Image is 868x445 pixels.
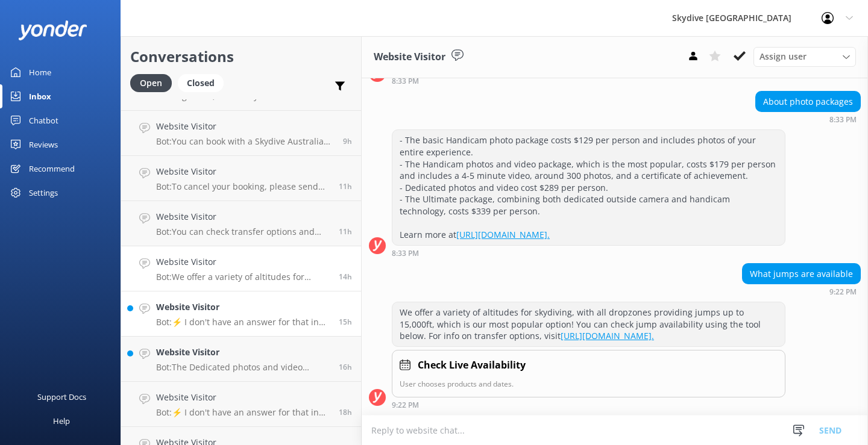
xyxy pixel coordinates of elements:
[121,291,361,337] a: Website VisitorBot:⚡ I don't have an answer for that in my knowledge base. Please try and rephras...
[156,165,330,178] h4: Website Visitor
[121,156,361,201] a: Website VisitorBot:To cancel your booking, please send an email to SA Reservations at [EMAIL_ADDR...
[339,317,352,327] span: Aug 25 2025 08:49pm (UTC +10:00) Australia/Brisbane
[156,346,330,359] h4: Website Visitor
[392,400,785,409] div: Aug 25 2025 09:22pm (UTC +10:00) Australia/Brisbane
[130,74,172,92] div: Open
[53,409,70,433] div: Help
[156,362,330,373] p: Bot: The Dedicated photos and video package costs $289 per person. However, the Dedicated and Ult...
[156,120,334,133] h4: Website Visitor
[392,78,419,85] strong: 8:33 PM
[339,362,352,372] span: Aug 25 2025 07:31pm (UTC +10:00) Australia/Brisbane
[156,255,330,269] h4: Website Visitor
[130,76,178,89] a: Open
[178,76,230,89] a: Closed
[29,108,58,132] div: Chatbot
[121,246,361,291] a: Website VisitorBot:We offer a variety of altitudes for skydiving, with all dropzones providing ju...
[37,385,86,409] div: Support Docs
[121,111,361,156] a: Website VisitorBot:You can book with a Skydive Australia voucher by calling us at [PHONE_NUMBER],...
[392,249,785,257] div: Aug 25 2025 08:33pm (UTC +10:00) Australia/Brisbane
[29,60,51,84] div: Home
[343,136,352,146] span: Aug 26 2025 02:06am (UTC +10:00) Australia/Brisbane
[755,115,861,123] div: Aug 25 2025 08:33pm (UTC +10:00) Australia/Brisbane
[392,76,785,85] div: Aug 25 2025 08:33pm (UTC +10:00) Australia/Brisbane
[829,288,857,296] strong: 9:22 PM
[156,317,330,328] p: Bot: ⚡ I don't have an answer for that in my knowledge base. Please try and rephrase your questio...
[759,50,807,63] span: Assign user
[178,74,224,92] div: Closed
[418,358,526,373] h4: Check Live Availability
[121,337,361,382] a: Website VisitorBot:The Dedicated photos and video package costs $289 per person. However, the Ded...
[156,272,330,282] p: Bot: We offer a variety of altitudes for skydiving, with all dropzones providing jumps up to 15,0...
[392,250,419,257] strong: 8:33 PM
[156,300,330,314] h4: Website Visitor
[156,136,334,147] p: Bot: You can book with a Skydive Australia voucher by calling us at [PHONE_NUMBER], and our frien...
[29,157,75,181] div: Recommend
[29,132,58,157] div: Reviews
[829,116,857,123] strong: 8:33 PM
[392,302,785,346] div: We offer a variety of altitudes for skydiving, with all dropzones providing jumps up to 15,000ft,...
[156,210,330,223] h4: Website Visitor
[29,84,51,108] div: Inbox
[156,407,330,418] p: Bot: ⚡ I don't have an answer for that in my knowledge base. Please try and rephrase your questio...
[121,201,361,246] a: Website VisitorBot:You can check transfer options and availability at [URL][DOMAIN_NAME].11h
[456,229,550,240] a: [URL][DOMAIN_NAME].
[29,181,58,205] div: Settings
[753,47,856,66] div: Assign User
[156,181,330,192] p: Bot: To cancel your booking, please send an email to SA Reservations at [EMAIL_ADDRESS][DOMAIN_NA...
[374,49,445,65] h3: Website Visitor
[339,226,352,237] span: Aug 25 2025 11:58pm (UTC +10:00) Australia/Brisbane
[392,402,419,409] strong: 9:22 PM
[392,130,785,244] div: - The basic Handicam photo package costs $129 per person and includes photos of your entire exper...
[121,382,361,427] a: Website VisitorBot:⚡ I don't have an answer for that in my knowledge base. Please try and rephras...
[743,264,860,284] div: What jumps are available
[339,181,352,191] span: Aug 26 2025 12:41am (UTC +10:00) Australia/Brisbane
[400,378,778,390] p: User chooses products and dates.
[339,272,352,282] span: Aug 25 2025 09:22pm (UTC +10:00) Australia/Brisbane
[18,20,87,40] img: yonder-white-logo.png
[130,45,352,68] h2: Conversations
[756,92,860,112] div: About photo packages
[156,391,330,404] h4: Website Visitor
[156,226,330,237] p: Bot: You can check transfer options and availability at [URL][DOMAIN_NAME].
[742,287,861,296] div: Aug 25 2025 09:22pm (UTC +10:00) Australia/Brisbane
[339,407,352,417] span: Aug 25 2025 04:54pm (UTC +10:00) Australia/Brisbane
[561,330,654,341] a: [URL][DOMAIN_NAME].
